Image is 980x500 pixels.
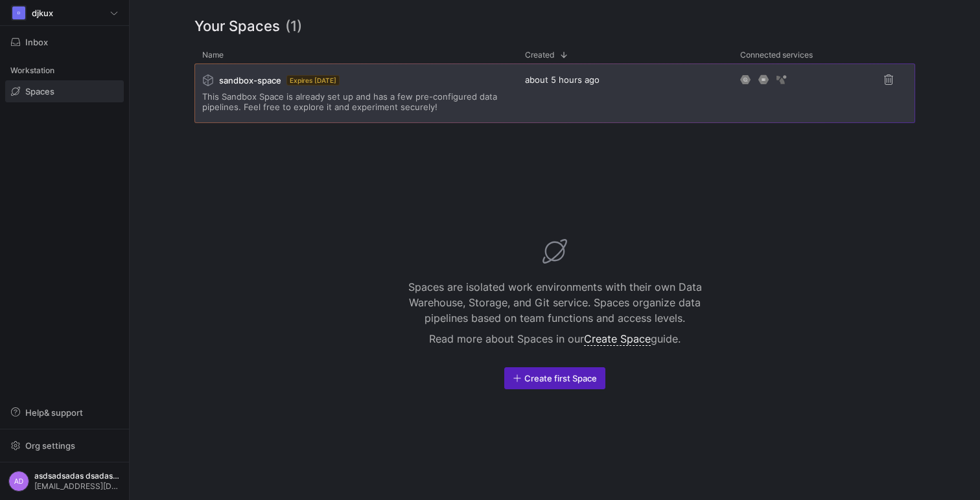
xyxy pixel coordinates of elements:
[25,37,48,47] span: Inbox
[524,373,597,383] span: Create first Space
[25,440,75,451] span: Org settings
[5,61,124,80] div: Workstation
[504,367,605,389] button: Create first Space
[5,468,124,495] button: ADasdsadsadas dsadasdasds[EMAIL_ADDRESS][DOMAIN_NAME]
[5,435,124,457] button: Org settings
[8,471,29,492] div: AD
[34,482,121,491] span: [EMAIL_ADDRESS][DOMAIN_NAME]
[219,75,281,85] span: sandbox-space
[32,8,53,18] span: djkux
[286,75,340,85] span: Expires [DATE]
[5,80,124,102] a: Spaces
[34,472,121,481] span: asdsadsadas dsadasdasds
[12,6,25,19] div: D
[5,402,124,424] button: Help& support
[5,442,124,452] a: Org settings
[202,51,224,60] span: Name
[25,86,54,97] span: Spaces
[194,63,915,128] div: Press SPACE to select this row.
[525,51,554,60] span: Created
[5,31,124,53] button: Inbox
[285,16,302,37] span: (1)
[202,91,509,112] span: This Sandbox Space is already set up and has a few pre-configured data pipelines. Feel free to ex...
[525,74,600,85] span: about 5 hours ago
[393,331,717,347] p: Read more about Spaces in our guide.
[25,407,83,418] span: Help & support
[740,51,813,60] span: Connected services
[194,16,280,37] span: Your Spaces
[393,279,717,326] p: Spaces are isolated work environments with their own Data Warehouse, Storage, and Git service. Sp...
[584,332,651,346] a: Create Space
